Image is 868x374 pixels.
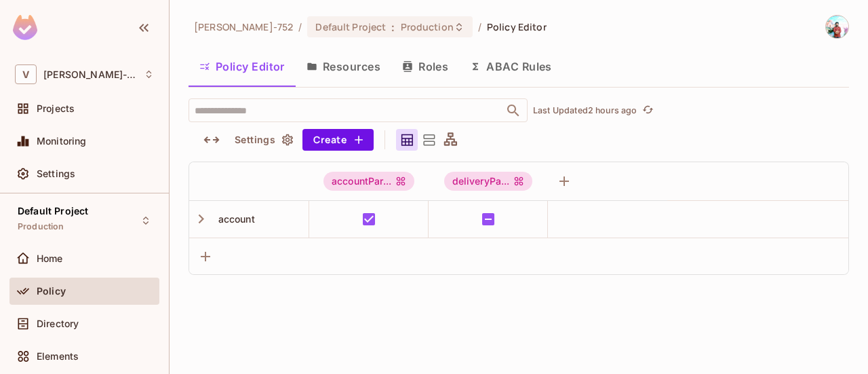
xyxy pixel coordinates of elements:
[229,129,297,151] button: Settings
[444,172,533,191] div: deliveryPa...
[18,206,88,217] span: Default Project
[37,318,79,329] span: Directory
[391,50,459,83] button: Roles
[315,20,386,33] span: Default Project
[37,103,75,114] span: Projects
[15,64,37,84] span: V
[18,221,64,232] span: Production
[444,172,533,191] span: deliveryPartner
[302,129,374,151] button: Create
[43,69,137,80] span: Workspace: venkata-752
[323,172,414,191] span: accountPartner
[37,168,75,179] span: Settings
[189,50,296,83] button: Policy Editor
[459,50,563,83] button: ABAC Rules
[323,172,414,191] div: accountPar...
[401,20,454,33] span: Production
[13,15,37,40] img: SReyMgAAAABJRU5ErkJggg==
[533,105,637,116] p: Last Updated 2 hours ago
[37,136,87,147] span: Monitoring
[37,253,63,264] span: Home
[504,101,523,120] button: Open
[487,20,547,33] span: Policy Editor
[296,50,391,83] button: Resources
[37,286,66,297] span: Policy
[639,102,656,119] button: refresh
[391,22,395,33] span: :
[642,104,654,117] span: refresh
[37,351,79,362] span: Elements
[826,16,848,38] img: venkata kalyan siripalli
[213,213,255,225] span: account
[478,20,481,33] li: /
[637,102,656,119] span: Click to refresh data
[298,20,302,33] li: /
[194,20,293,33] span: the active workspace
